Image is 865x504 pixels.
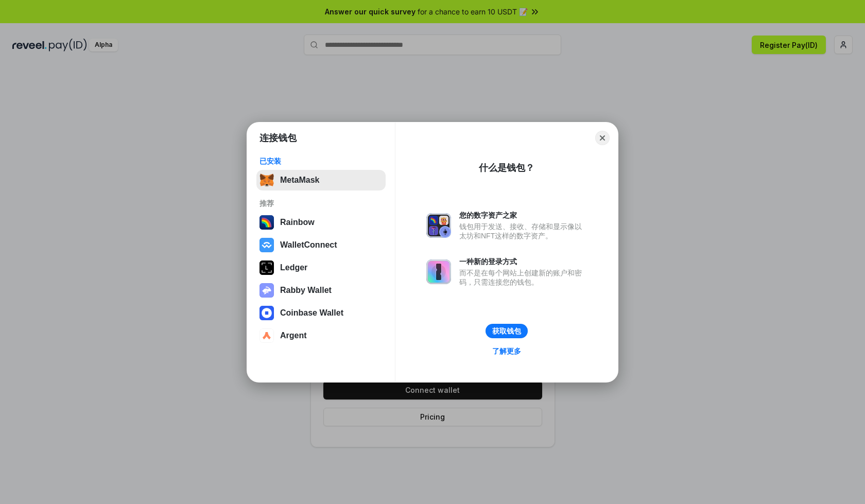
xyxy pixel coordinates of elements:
[259,199,383,208] div: 推荐
[259,157,383,166] div: 已安装
[256,212,386,233] button: Rainbow
[259,215,274,230] img: svg+xml,%3Csvg%20width%3D%22120%22%20height%3D%22120%22%20viewBox%3D%220%200%20120%20120%22%20fil...
[259,132,297,144] h1: 连接钱包
[256,235,386,255] button: WalletConnect
[256,257,386,278] button: Ledger
[492,326,521,336] div: 获取钱包
[459,222,587,240] div: 钱包用于发送、接收、存储和显示像以太坊和NFT这样的数字资产。
[459,257,587,266] div: 一种新的登录方式
[479,162,534,174] div: 什么是钱包？
[486,324,528,338] button: 获取钱包
[259,173,274,187] img: svg+xml,%3Csvg%20fill%3D%22none%22%20height%3D%2233%22%20viewBox%3D%220%200%2035%2033%22%20width%...
[280,176,319,185] div: MetaMask
[259,283,274,298] img: svg+xml,%3Csvg%20xmlns%3D%22http%3A%2F%2Fwww.w3.org%2F2000%2Fsvg%22%20fill%3D%22none%22%20viewBox...
[259,238,274,252] img: svg+xml,%3Csvg%20width%3D%2228%22%20height%3D%2228%22%20viewBox%3D%220%200%2028%2028%22%20fill%3D...
[426,259,451,284] img: svg+xml,%3Csvg%20xmlns%3D%22http%3A%2F%2Fwww.w3.org%2F2000%2Fsvg%22%20fill%3D%22none%22%20viewBox...
[280,331,307,340] div: Argent
[256,170,386,190] button: MetaMask
[486,344,527,358] a: 了解更多
[492,346,521,356] div: 了解更多
[280,218,315,227] div: Rainbow
[259,260,274,275] img: svg+xml,%3Csvg%20xmlns%3D%22http%3A%2F%2Fwww.w3.org%2F2000%2Fsvg%22%20width%3D%2228%22%20height%3...
[256,303,386,323] button: Coinbase Wallet
[259,306,274,320] img: svg+xml,%3Csvg%20width%3D%2228%22%20height%3D%2228%22%20viewBox%3D%220%200%2028%2028%22%20fill%3D...
[280,263,307,272] div: Ledger
[280,240,337,250] div: WalletConnect
[459,211,587,220] div: 您的数字资产之家
[426,213,451,238] img: svg+xml,%3Csvg%20xmlns%3D%22http%3A%2F%2Fwww.w3.org%2F2000%2Fsvg%22%20fill%3D%22none%22%20viewBox...
[280,286,332,295] div: Rabby Wallet
[459,268,587,287] div: 而不是在每个网站上创建新的账户和密码，只需连接您的钱包。
[256,325,386,346] button: Argent
[280,308,343,318] div: Coinbase Wallet
[259,328,274,343] img: svg+xml,%3Csvg%20width%3D%2228%22%20height%3D%2228%22%20viewBox%3D%220%200%2028%2028%22%20fill%3D...
[256,280,386,301] button: Rabby Wallet
[595,131,610,145] button: Close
